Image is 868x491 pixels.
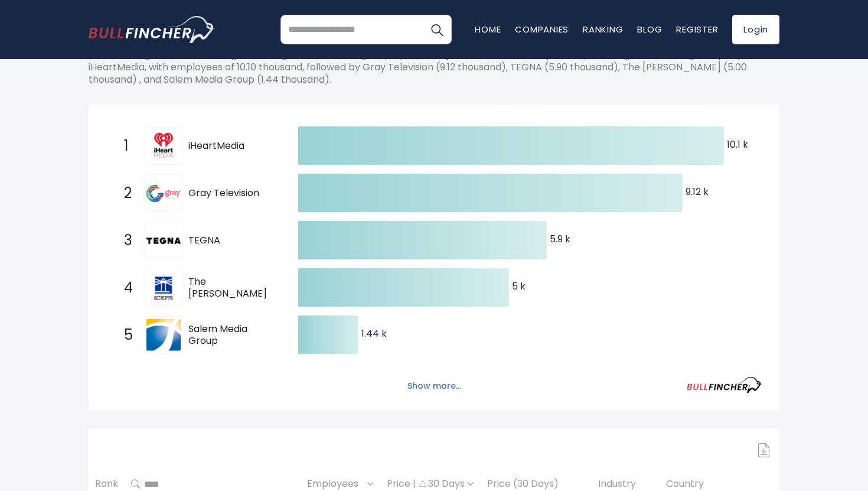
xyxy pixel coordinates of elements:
[727,138,748,151] text: 10.1 k
[361,327,387,340] text: 1.44 k
[118,183,130,203] span: 2
[118,136,130,156] span: 1
[188,187,278,200] span: Gray Television
[583,23,623,35] a: Ranking
[188,140,278,152] span: iHeartMedia
[686,185,709,199] text: 9.12 k
[146,271,181,305] img: The E.W. Scripps
[188,276,278,301] span: The [PERSON_NAME]
[400,376,468,396] button: Show more...
[422,15,452,44] button: Search
[515,23,569,35] a: Companies
[550,232,570,246] text: 5.9 k
[118,230,130,251] span: 3
[188,323,278,348] span: Salem Media Group
[89,49,779,86] p: The following shows the ranking of the largest Broadcasting employer in the [GEOGRAPHIC_DATA]. Th...
[475,23,501,35] a: Home
[732,15,779,44] a: Login
[89,16,216,43] a: Go to homepage
[118,325,130,345] span: 5
[629,466,654,477] a: Sign in
[146,185,181,202] img: Gray Television
[637,23,662,35] a: Blog
[387,478,474,490] div: Price | 30 Days
[512,279,526,293] text: 5 k
[676,23,718,35] a: Register
[146,318,181,352] img: Salem Media Group
[146,129,181,163] img: iHeartMedia
[146,238,181,244] img: TEGNA
[89,16,216,43] img: bullfincher logo
[188,235,278,247] span: TEGNA
[118,278,130,298] span: 4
